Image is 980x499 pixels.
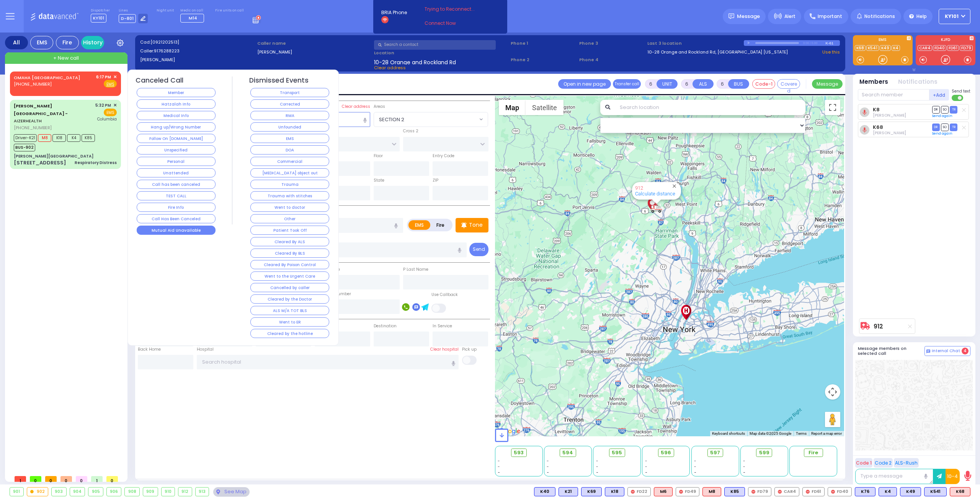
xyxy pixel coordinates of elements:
button: EMS [250,134,329,143]
div: K85 [724,487,745,496]
span: 0 [76,476,87,482]
p: Tone [469,221,483,229]
label: Areas [374,104,385,110]
span: [PHONE_NUMBER] [14,125,52,131]
button: Cleared By BLS [250,249,329,258]
button: RMA [250,111,329,120]
span: 0 [30,476,41,482]
div: K541 [924,487,947,496]
label: Fire [430,220,451,230]
a: K8 [873,107,880,112]
div: K69 [581,487,602,496]
span: Moshe Greenfeld [873,112,906,118]
div: See map [213,487,249,497]
span: 594 [562,449,573,457]
label: Turn off text [952,94,964,102]
img: red-radio-icon.svg [679,490,683,494]
span: Driver-K21 [14,134,37,142]
div: BLS [900,487,921,496]
button: Internal Chat 4 [924,346,970,356]
img: Logo [30,11,81,21]
a: Send again [932,114,952,118]
div: BLS [924,487,947,496]
span: 10-28 Orange and Rockland Rd [374,59,456,65]
label: Use Callback [431,292,458,298]
div: New York Presbyterian Weill Cornell Medical Center [679,305,693,320]
div: BLS [581,487,602,496]
button: Notifications [898,78,938,86]
a: CAR4 [918,45,932,51]
div: 901 [10,488,23,496]
button: Cleared By ALS [250,237,329,246]
span: DR [932,124,940,131]
span: 5:32 PM [95,102,111,108]
span: SECTION 2 [374,112,488,127]
div: 910 [162,488,175,496]
a: History [81,36,104,49]
span: 9176288223 [154,48,180,54]
div: K68 [950,487,970,496]
img: message.svg [728,13,734,19]
button: Hatzalah Info [137,99,216,109]
div: 908 [125,488,139,496]
span: + New call [53,54,79,62]
label: Floor [374,153,383,159]
img: comment-alt.png [926,349,930,353]
div: Respiratory Distress [75,160,117,166]
button: [MEDICAL_DATA] object out [250,168,329,177]
span: 593 [514,449,524,457]
span: M8 [38,134,51,142]
span: ✕ [113,102,117,109]
button: Unattended [137,168,216,177]
label: [PERSON_NAME] [257,49,372,55]
span: K18 [52,134,66,142]
button: DOA [250,145,329,154]
a: 912 [874,323,883,329]
button: Went to doctor [250,203,329,212]
label: Last 3 location [647,40,744,47]
div: 906 [107,488,121,496]
a: OMAHA [GEOGRAPHIC_DATA] [14,75,80,81]
label: State [374,177,384,184]
label: Pick up [462,346,477,353]
span: K4 [67,134,80,142]
input: Search hospital [197,355,459,369]
label: Lines [119,8,148,13]
div: BLS [855,487,875,496]
span: Isaac Herskovits [873,130,906,136]
img: red-radio-icon.svg [751,490,755,494]
label: Cad: [140,39,255,46]
label: In Service [433,323,452,329]
div: K21 [559,487,578,496]
h5: Message members on selected call [858,346,924,356]
a: FD40 [933,45,946,51]
div: [PERSON_NAME][GEOGRAPHIC_DATA] [14,153,93,159]
button: ALS M/A TOT BLS [250,306,329,315]
span: - [694,458,696,464]
input: Search location [615,100,806,115]
button: Member [137,88,216,97]
a: Calculate distance [635,191,675,197]
div: 912 [651,204,662,213]
button: Cleared By Poison Control [250,260,329,269]
u: EMS [106,81,114,87]
span: - [645,458,647,464]
button: Mutual Aid Unavailable [137,226,216,235]
label: Clear address [342,104,370,110]
a: 10-28 Orange and Rockland Rd, [GEOGRAPHIC_DATA] [US_STATE] [647,49,788,55]
a: K4 [892,45,900,51]
button: +Add [929,89,949,101]
span: 0 [60,476,72,482]
span: Phone 3 [579,40,645,47]
button: Personal [137,157,216,166]
button: Commercial [250,157,329,166]
div: 902 [27,488,48,496]
button: Code 1 [855,458,872,468]
div: K49 [900,487,921,496]
label: Location [374,50,508,56]
div: CAR4 [774,487,799,496]
span: 599 [759,449,769,457]
span: 6:17 PM [96,74,111,80]
span: K85 [82,134,95,142]
span: TR [950,124,957,131]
